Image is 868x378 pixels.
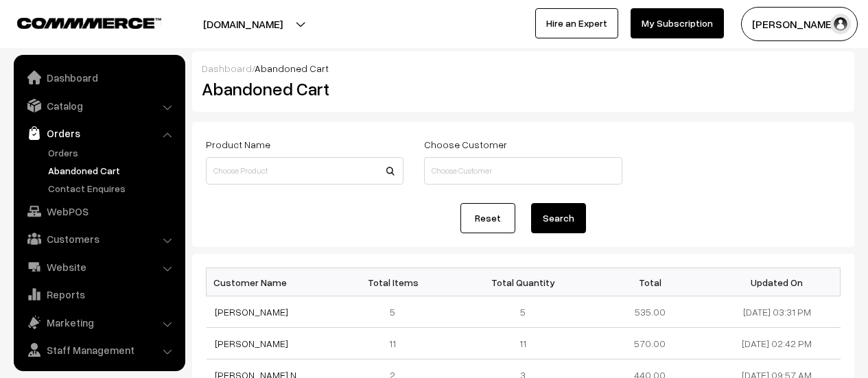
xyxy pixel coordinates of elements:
[460,203,515,233] a: Reset
[333,328,460,359] td: 11
[535,8,618,38] a: Hire an Expert
[17,255,180,279] a: Website
[17,121,180,145] a: Orders
[830,14,851,34] img: user
[207,268,333,296] th: Customer Name
[17,93,180,118] a: Catalog
[45,145,180,160] a: Orders
[202,78,402,99] h2: Abandoned Cart
[631,8,724,38] a: My Subscription
[45,181,180,196] a: Contact Enquires
[17,282,180,307] a: Reports
[17,199,180,224] a: WebPOS
[587,268,714,296] th: Total
[714,328,841,359] td: [DATE] 02:42 PM
[17,14,137,30] a: COMMMERCE
[17,310,180,335] a: Marketing
[333,268,460,296] th: Total Items
[206,157,403,185] input: Choose Product
[45,163,180,178] a: Abandoned Cart
[202,62,252,74] a: Dashboard
[460,296,587,328] td: 5
[17,65,180,90] a: Dashboard
[531,203,586,233] button: Search
[333,296,460,328] td: 5
[215,306,288,318] a: [PERSON_NAME]
[206,137,270,152] label: Product Name
[17,18,161,28] img: COMMMERCE
[17,338,180,362] a: Staff Management
[587,328,714,359] td: 570.00
[714,268,841,296] th: Updated On
[17,226,180,251] a: Customers
[424,137,507,152] label: Choose Customer
[587,296,714,328] td: 535.00
[202,61,845,75] div: /
[460,328,587,359] td: 11
[215,338,288,349] a: [PERSON_NAME]
[741,7,858,41] button: [PERSON_NAME]
[255,62,329,74] span: Abandoned Cart
[155,7,331,41] button: [DOMAIN_NAME]
[460,268,587,296] th: Total Quantity
[424,157,622,185] input: Choose Customer
[714,296,841,328] td: [DATE] 03:31 PM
